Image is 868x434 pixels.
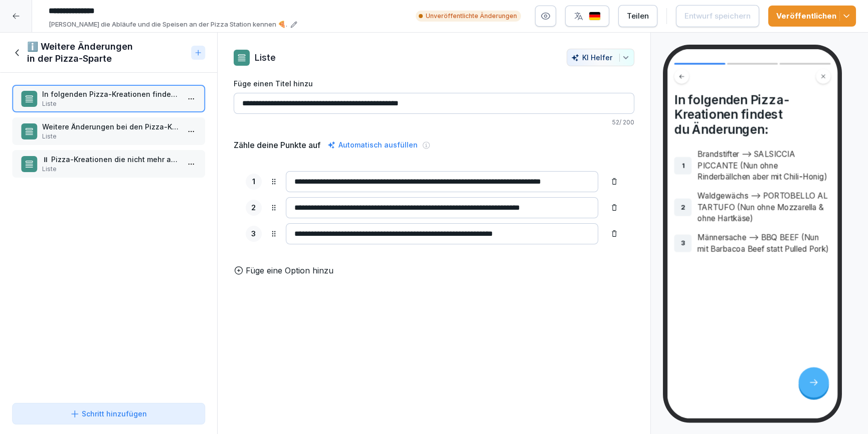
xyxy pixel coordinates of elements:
[12,403,205,424] button: Schritt hinzufügen
[776,11,848,22] div: Veröffentlichen
[234,139,320,151] h5: Zähle deine Punkte auf
[251,202,256,214] p: 2
[571,53,630,62] div: KI Helfer
[12,150,205,178] div: ⏸ Pizza-Kreationen die nicht mehr auf Aposto Speisekarte sind 👇Liste
[255,51,276,64] p: Liste
[12,117,205,145] div: Weitere Änderungen bei den Pizza-Kreationen:Liste
[684,11,751,22] div: Entwurf speichern
[674,92,831,136] h4: In folgenden Pizza-Kreationen findest du Änderungen:
[49,20,287,30] p: [PERSON_NAME] die Abläufe und die Speisen an der Pizza Station kennen 🍕.
[12,85,205,112] div: In folgenden Pizza-Kreationen findest du Änderungen:Liste
[325,139,420,151] div: Automatisch ausfüllen
[252,176,255,188] p: 1
[698,232,830,254] p: Männersache --> BBQ BEEF (Nun mit Barbacoa Beef statt Pulled Pork)
[251,228,256,240] p: 3
[681,202,685,212] p: 2
[698,190,830,224] p: Waldgewächs --> PORTOBELLO AL TARTUFO (Nun ohne Mozzarella & ohne Hartkäse)
[618,5,657,27] button: Teilen
[42,99,179,108] p: Liste
[42,132,179,141] p: Liste
[70,408,147,419] div: Schritt hinzufügen
[246,264,333,276] p: Füge eine Option hinzu
[676,5,759,27] button: Entwurf speichern
[698,149,830,182] p: Brandstifter --> SALSICCIA PICCANTE (Nun ohne Rinderbällchen aber mit Chili-Honig)
[234,78,635,89] label: Füge einen Titel hinzu
[42,154,179,165] p: ⏸ Pizza-Kreationen die nicht mehr auf Aposto Speisekarte sind 👇
[567,49,634,66] button: KI Helfer
[42,89,179,99] p: In folgenden Pizza-Kreationen findest du Änderungen:
[27,41,187,65] h1: ℹ️ Weitere Änderungen in der Pizza-Sparte
[426,12,517,21] p: Unveröffentlichte Änderungen
[768,6,856,27] button: Veröffentlichen
[589,12,601,21] img: de.svg
[42,165,179,174] p: Liste
[681,238,685,248] p: 3
[42,121,179,132] p: Weitere Änderungen bei den Pizza-Kreationen:
[681,161,684,170] p: 1
[627,11,649,22] div: Teilen
[234,118,635,127] p: 52 / 200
